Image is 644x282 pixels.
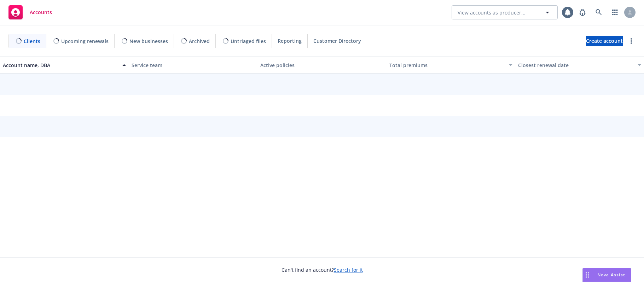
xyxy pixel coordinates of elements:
span: Archived [189,37,210,45]
span: Upcoming renewals [61,37,109,45]
div: Drag to move [583,268,592,282]
span: Create account [586,34,623,48]
a: Switch app [608,5,622,19]
div: Service team [132,61,255,69]
button: Total premiums [387,57,515,74]
a: Search [592,5,606,19]
button: View accounts as producer... [452,5,558,19]
button: Nova Assist [582,268,631,282]
span: Accounts [30,10,52,15]
a: Search for it [334,266,363,273]
a: Create account [586,36,623,46]
button: Closest renewal date [515,57,644,74]
div: Account name, DBA [3,61,118,69]
span: Reporting [278,37,302,45]
span: Untriaged files [231,37,266,45]
span: Nova Assist [597,272,625,278]
a: Report a Bug [575,5,590,19]
a: Accounts [6,2,55,22]
button: Active policies [257,57,386,74]
a: more [627,37,636,45]
div: Active policies [260,61,383,69]
button: Service team [129,57,257,74]
span: New businesses [129,37,168,45]
div: Closest renewal date [518,61,633,69]
span: Can't find an account? [282,266,363,274]
span: View accounts as producer... [458,9,526,16]
div: Total premiums [389,61,505,69]
span: Clients [24,37,40,45]
span: Customer Directory [313,37,361,45]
